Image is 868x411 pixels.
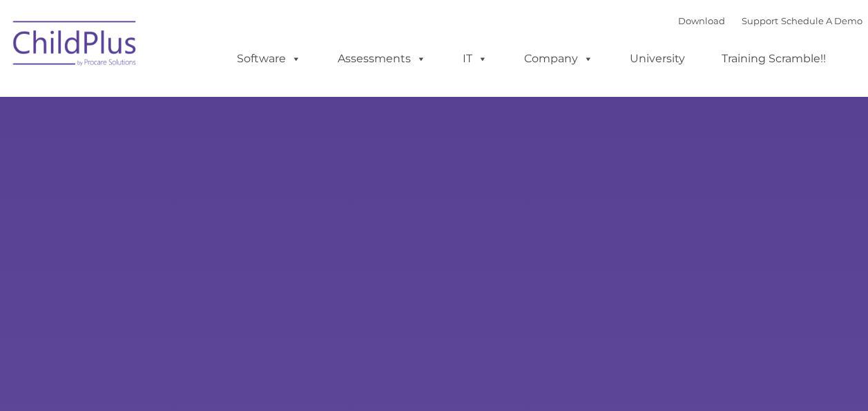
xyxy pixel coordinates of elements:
[510,45,607,73] a: Company
[6,11,144,80] img: ChildPlus by Procare Solutions
[449,45,501,73] a: IT
[616,45,699,73] a: University
[742,15,778,26] a: Support
[324,45,440,73] a: Assessments
[223,45,315,73] a: Software
[678,15,725,26] a: Download
[678,15,862,26] font: |
[708,45,840,73] a: Training Scramble!!
[781,15,862,26] a: Schedule A Demo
